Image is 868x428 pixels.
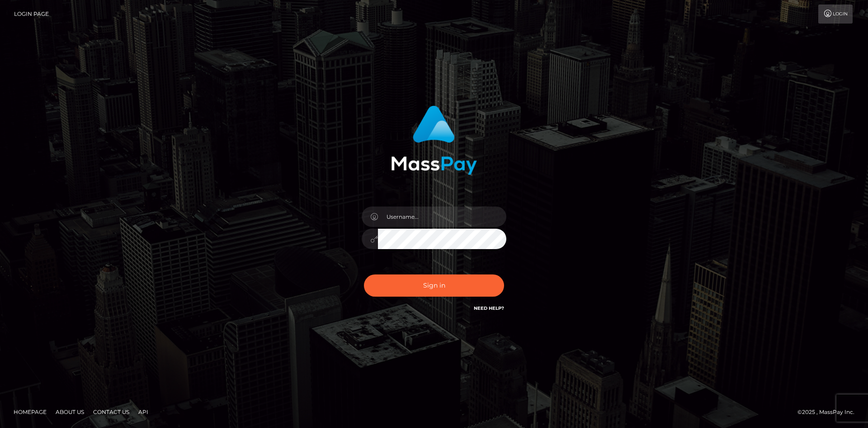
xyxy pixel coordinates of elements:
a: Need Help? [474,305,504,311]
input: Username... [378,207,506,227]
img: MassPay Login [391,106,477,175]
a: About Us [52,405,88,419]
button: Sign in [364,274,504,297]
a: API [135,405,152,419]
a: Login [818,5,853,24]
a: Homepage [10,405,50,419]
div: © 2025 , MassPay Inc. [797,407,861,417]
a: Login Page [14,5,49,24]
a: Contact Us [90,405,133,419]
